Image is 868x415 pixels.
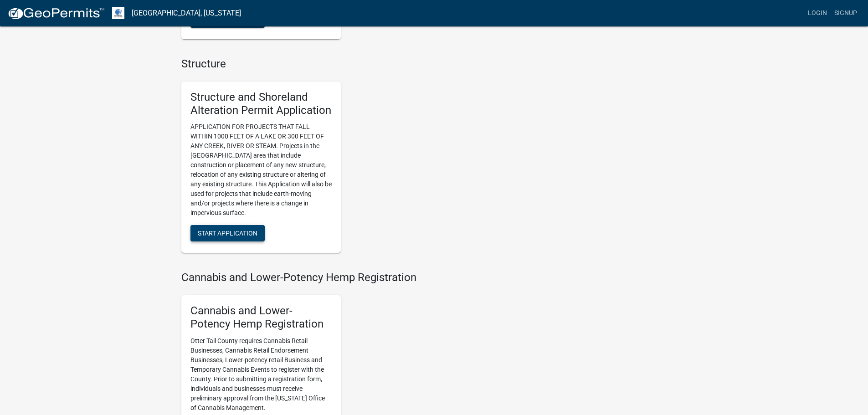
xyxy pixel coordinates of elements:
a: Signup [831,5,861,22]
h5: Cannabis and Lower-Potency Hemp Registration [190,304,332,331]
img: Otter Tail County, Minnesota [112,7,124,19]
p: Otter Tail County requires Cannabis Retail Businesses, Cannabis Retail Endorsement Businesses, Lo... [190,336,332,413]
a: Login [804,5,831,22]
p: APPLICATION FOR PROJECTS THAT FALL WITHIN 1000 FEET OF A LAKE OR 300 FEET OF ANY CREEK, RIVER OR ... [190,122,332,218]
button: Start Application [190,11,265,28]
h5: Structure and Shoreland Alteration Permit Application [190,91,332,117]
a: [GEOGRAPHIC_DATA], [US_STATE] [132,5,241,21]
h4: Structure [181,57,514,71]
span: Start Application [198,230,257,237]
button: Start Application [190,225,265,241]
h4: Cannabis and Lower-Potency Hemp Registration [181,271,514,284]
